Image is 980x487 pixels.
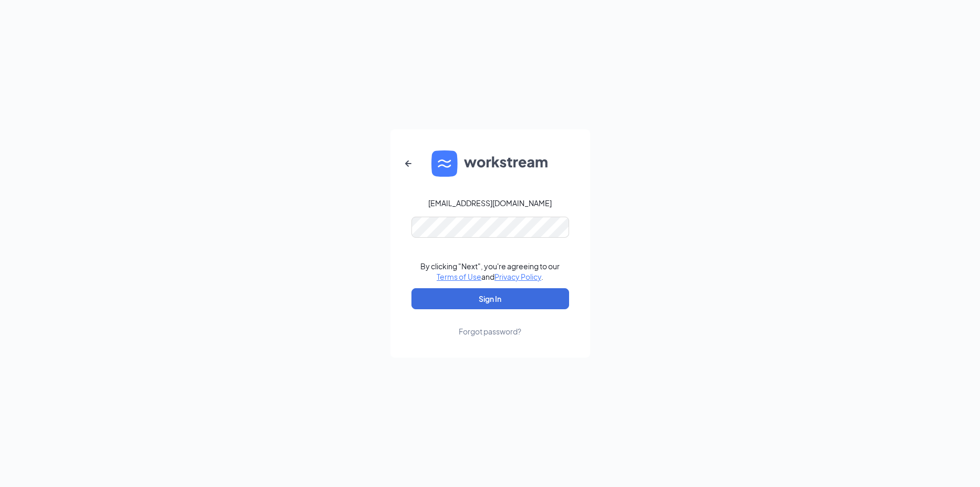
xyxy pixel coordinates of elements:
[459,326,521,337] div: Forgot password?
[431,150,549,177] img: WS logo and Workstream text
[459,309,521,337] a: Forgot password?
[402,157,415,170] svg: ArrowLeftNew
[411,288,569,309] button: Sign In
[396,151,421,176] button: ArrowLeftNew
[437,272,481,281] a: Terms of Use
[420,261,560,282] div: By clicking "Next", you're agreeing to our and .
[494,272,541,281] a: Privacy Policy
[428,198,552,208] div: [EMAIL_ADDRESS][DOMAIN_NAME]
